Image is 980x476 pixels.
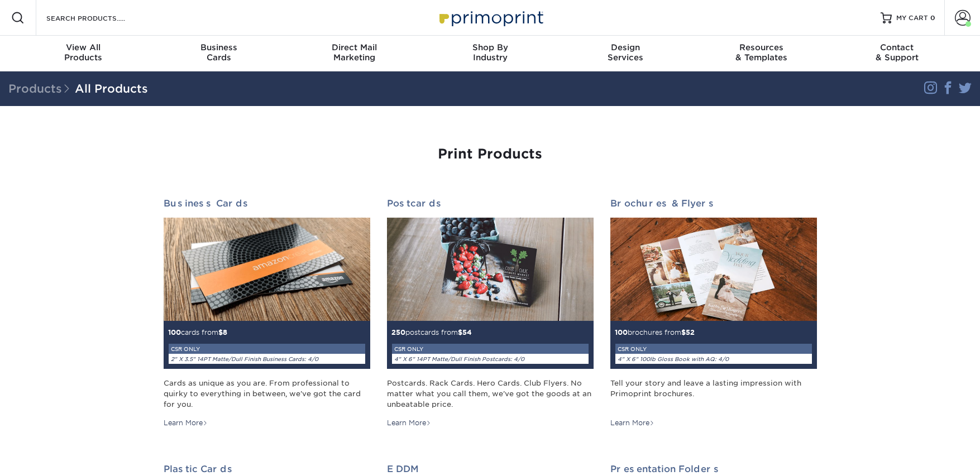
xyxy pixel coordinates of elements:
[387,418,431,428] div: Learn More
[164,218,370,321] img: Business Cards
[394,346,423,352] small: CSR ONLY
[391,328,589,364] span: 54
[694,42,829,62] div: & Templates
[387,198,594,428] a: Postcards 250postcards from$54CSR ONLY4" X 6" 14PT Matte/Dull Finish Postcards: 4/0 Postcards. Ra...
[168,328,366,364] span: 8
[829,42,965,52] span: Contact
[218,328,223,336] span: $
[694,36,829,71] a: Resources& Templates
[151,36,286,71] a: BusinessCards
[615,328,812,364] small: brochures from
[168,328,366,364] small: cards from
[618,356,729,362] i: 4" X 6" 100lb Gloss Book with AQ: 4/0
[610,464,817,474] h2: Presentation Folders
[164,198,370,209] h2: Business Cards
[387,464,594,474] h2: EDDM
[8,82,75,95] span: Products
[151,42,286,62] div: Cards
[610,418,654,428] div: Learn More
[286,42,422,62] div: Marketing
[615,328,812,364] span: 52
[16,42,151,52] span: View All
[610,378,817,410] div: Tell your story and leave a lasting impression with Primoprint brochures.
[171,356,318,362] i: 2" X 3.5" 14PT Matte/Dull Finish Business Cards: 4/0
[16,36,151,71] a: View AllProducts
[75,82,148,95] a: All Products
[171,346,200,352] small: CSR ONLY
[829,36,965,71] a: Contact& Support
[387,378,594,410] div: Postcards. Rack Cards. Hero Cards. Club Flyers. No matter what you call them, we've got the goods...
[168,328,181,336] span: 100
[615,328,628,336] span: 100
[164,146,817,162] h1: Print Products
[610,218,817,321] img: Brochures & Flyers
[394,356,524,362] i: 4" X 6" 14PT Matte/Dull Finish Postcards: 4/0
[558,42,694,52] span: Design
[286,36,422,71] a: Direct MailMarketing
[694,42,829,52] span: Resources
[151,42,286,52] span: Business
[618,346,647,352] small: CSR ONLY
[286,42,422,52] span: Direct Mail
[164,418,208,428] div: Learn More
[610,198,817,209] h2: Brochures & Flyers
[391,328,405,336] span: 250
[930,14,935,22] span: 0
[458,328,462,336] span: $
[422,36,558,71] a: Shop ByIndustry
[558,36,694,71] a: DesignServices
[164,464,370,474] h2: Plastic Cards
[164,198,370,428] a: Business Cards 100cards from$8CSR ONLY2" X 3.5" 14PT Matte/Dull Finish Business Cards: 4/0 Cards ...
[610,198,817,428] a: Brochures & Flyers 100brochures from$52CSR ONLY4" X 6" 100lb Gloss Book with AQ: 4/0 Tell your st...
[422,42,558,62] div: Industry
[422,42,558,52] span: Shop By
[387,218,594,321] img: Postcards
[164,378,370,410] div: Cards as unique as you are. From professional to quirky to everything in between, we've got the c...
[558,42,694,62] div: Services
[681,328,686,336] span: $
[45,11,154,25] input: SEARCH PRODUCTS.....
[829,42,965,62] div: & Support
[387,198,594,209] h2: Postcards
[16,42,151,62] div: Products
[896,13,928,23] span: MY CART
[391,328,589,364] small: postcards from
[434,6,546,30] img: Primoprint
